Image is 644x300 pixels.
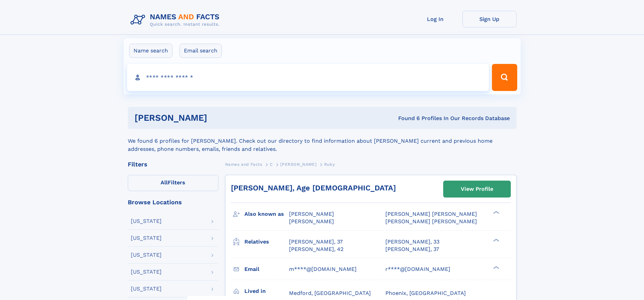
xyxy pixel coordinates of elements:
span: Phoenix, [GEOGRAPHIC_DATA] [385,290,466,296]
span: [PERSON_NAME] [280,162,316,167]
div: Browse Locations [128,199,218,205]
h3: Email [244,263,289,275]
span: Ruby [324,162,335,167]
a: [PERSON_NAME], 37 [385,246,439,253]
div: [US_STATE] [131,235,162,241]
a: [PERSON_NAME] [280,160,316,168]
a: Names and Facts [225,160,262,168]
span: All [161,179,168,186]
input: search input [127,64,489,91]
div: We found 6 profiles for [PERSON_NAME]. Check out our directory to find information about [PERSON_... [128,129,517,153]
span: [PERSON_NAME] [289,211,334,217]
span: C [270,162,273,167]
label: Email search [180,44,222,58]
div: ❯ [492,210,500,215]
span: [PERSON_NAME] [PERSON_NAME] [385,218,477,225]
label: Filters [128,175,218,191]
h3: Relatives [244,236,289,248]
div: ❯ [492,238,500,242]
span: Medford, [GEOGRAPHIC_DATA] [289,290,371,296]
div: ❯ [492,265,500,270]
a: View Profile [444,181,510,197]
a: C [270,160,273,168]
div: View Profile [461,181,493,197]
h1: [PERSON_NAME] [135,114,303,122]
label: Name search [129,44,172,58]
div: Filters [128,161,218,167]
a: [PERSON_NAME], 37 [289,238,343,246]
div: [US_STATE] [131,252,162,258]
div: [US_STATE] [131,286,162,292]
span: [PERSON_NAME] [289,218,334,225]
button: Search Button [492,64,517,91]
a: Log In [408,11,462,27]
a: Sign Up [462,11,517,27]
img: Logo Names and Facts [128,11,225,29]
div: [US_STATE] [131,269,162,275]
h3: Lived in [244,285,289,297]
a: [PERSON_NAME], Age [DEMOGRAPHIC_DATA] [231,184,396,192]
h3: Also known as [244,208,289,220]
div: Found 6 Profiles In Our Records Database [303,115,510,122]
div: [US_STATE] [131,218,162,224]
a: [PERSON_NAME], 42 [289,246,343,253]
span: [PERSON_NAME] [PERSON_NAME] [385,211,477,217]
a: [PERSON_NAME], 33 [385,238,439,246]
